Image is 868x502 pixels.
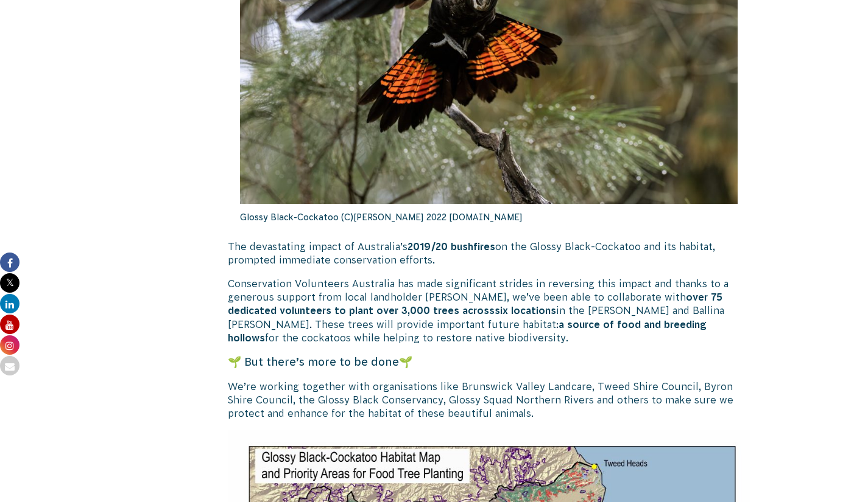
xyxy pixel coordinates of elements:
[240,204,738,231] p: Glossy Black-Cockatoo (C)[PERSON_NAME] 2022 [DOMAIN_NAME]
[495,305,556,316] strong: six locations
[228,381,733,419] span: We’re working together with organisations like Brunswick Valley Landcare, Tweed Shire Council, By...
[228,278,729,316] span: Conservation Volunteers Australia has made significant strides in reversing this impact and thank...
[408,241,495,252] strong: 2019/20 bushfires
[399,355,412,368] span: 🌱
[228,305,724,343] span: in the [PERSON_NAME] and Ballina [PERSON_NAME]. These trees will provide important future habitat...
[228,241,715,265] span: The devastating impact of Australia’s on the Glossy Black-Cockatoo and its habitat, prompted imme...
[228,355,399,368] span: 🌱 But there’s more to be done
